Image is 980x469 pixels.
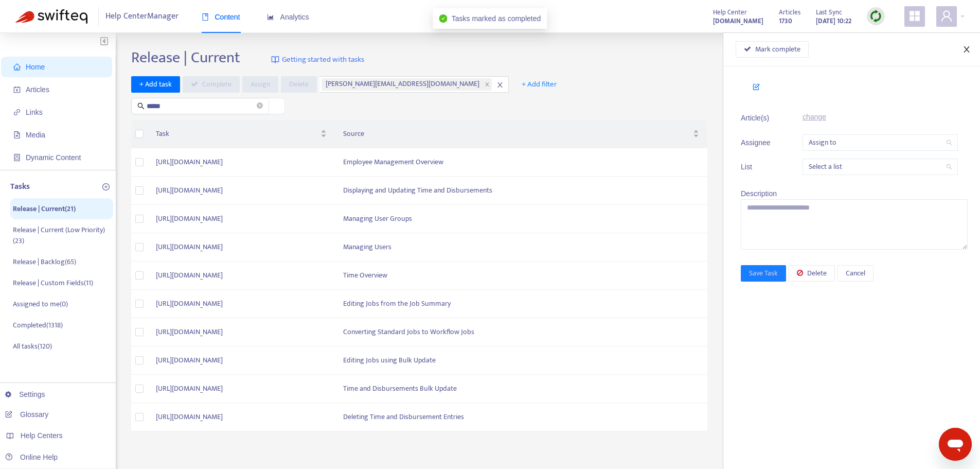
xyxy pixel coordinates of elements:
p: Release | Current ( 21 ) [13,203,76,214]
span: account-book [13,86,21,93]
button: + Add task [131,76,180,93]
p: Tasks [10,181,30,193]
iframe: Button to launch messaging window [939,428,972,461]
span: link [13,109,21,116]
td: [URL][DOMAIN_NAME] [148,346,335,375]
span: [PERSON_NAME][EMAIL_ADDRESS][DOMAIN_NAME] [326,78,483,91]
span: Analytics [267,13,309,21]
span: close-circle [257,101,263,111]
td: Deleting Time and Disbursement Entries [335,403,707,431]
button: + Add filter [514,76,565,93]
span: Cancel [846,268,865,279]
a: [DOMAIN_NAME] [713,15,763,27]
th: Task [148,120,335,148]
td: Editing Jobs from the Job Summary [335,290,707,318]
span: search [946,164,952,170]
td: [URL][DOMAIN_NAME] [148,205,335,233]
span: Last Sync [816,7,842,18]
span: Task [156,128,318,140]
span: user [940,10,953,22]
strong: [DATE] 10:22 [816,15,851,27]
td: [URL][DOMAIN_NAME] [148,177,335,205]
td: Managing User Groups [335,205,707,233]
a: Online Help [5,453,58,461]
td: Editing Jobs using Bulk Update [335,346,707,375]
span: Source [343,128,691,140]
button: Delete [789,265,835,282]
td: Time Overview [335,262,707,290]
span: close [485,82,490,87]
span: Help Center Manager [105,7,179,26]
strong: 1730 [779,15,792,27]
td: [URL][DOMAIN_NAME] [148,403,335,431]
span: check-circle [439,14,448,23]
span: Links [26,108,43,116]
button: Save Task [741,265,786,282]
span: file-image [13,131,21,138]
span: Dynamic Content [26,153,81,162]
img: image-link [271,56,279,64]
th: Source [335,120,707,148]
span: Help Centers [21,431,63,440]
span: Getting started with tasks [282,54,364,66]
span: container [13,154,21,161]
span: search [137,102,145,110]
td: [URL][DOMAIN_NAME] [148,148,335,177]
span: search [946,140,952,146]
p: Release | Current (Low Priority) ( 23 ) [13,224,111,246]
button: Cancel [838,265,874,282]
p: All tasks ( 120 ) [13,341,52,352]
span: Delete [807,268,827,279]
a: Getting started with tasks [271,48,364,71]
span: Content [202,13,240,21]
span: Tasks marked as completed [452,14,541,23]
td: [URL][DOMAIN_NAME] [148,290,335,318]
button: Assign [242,76,278,93]
a: Settings [5,390,45,398]
td: Managing Users [335,233,707,262]
button: Delete [281,76,317,93]
span: Home [26,63,45,71]
span: + Add filter [522,78,557,91]
span: + Add task [139,79,172,90]
button: Mark complete [736,41,809,58]
h2: Release | Current [131,48,240,67]
td: Time and Disbursements Bulk Update [335,375,707,403]
td: [URL][DOMAIN_NAME] [148,318,335,346]
span: Description [741,189,777,198]
td: [URL][DOMAIN_NAME] [148,375,335,403]
span: close [963,45,971,54]
span: plus-circle [102,183,110,190]
span: Media [26,131,45,139]
td: Converting Standard Jobs to Workflow Jobs [335,318,707,346]
td: Displaying and Updating Time and Disbursements [335,177,707,205]
span: appstore [908,10,921,22]
p: Completed ( 1318 ) [13,320,63,331]
p: Assigned to me ( 0 ) [13,299,68,309]
span: Articles [26,85,49,94]
a: Glossary [5,410,48,419]
p: Release | Backlog ( 65 ) [13,256,76,267]
img: Swifteq [15,9,87,24]
span: Assignee [741,137,777,148]
span: Help Center [713,7,747,18]
button: Complete [183,76,240,93]
span: Articles [779,7,800,18]
td: Employee Management Overview [335,148,707,177]
p: Release | Custom Fields ( 11 ) [13,277,93,288]
a: change [803,113,826,121]
span: Mark complete [755,44,800,55]
img: sync.dc5367851b00ba804db3.png [869,10,882,23]
span: home [13,63,21,71]
span: area-chart [267,13,274,21]
td: [URL][DOMAIN_NAME] [148,262,335,290]
span: close [496,81,504,89]
td: [URL][DOMAIN_NAME] [148,233,335,262]
span: book [202,13,209,21]
button: Close [959,45,974,55]
span: close-circle [257,102,263,109]
strong: [DOMAIN_NAME] [713,15,763,27]
span: List [741,161,777,172]
span: Article(s) [741,112,777,124]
